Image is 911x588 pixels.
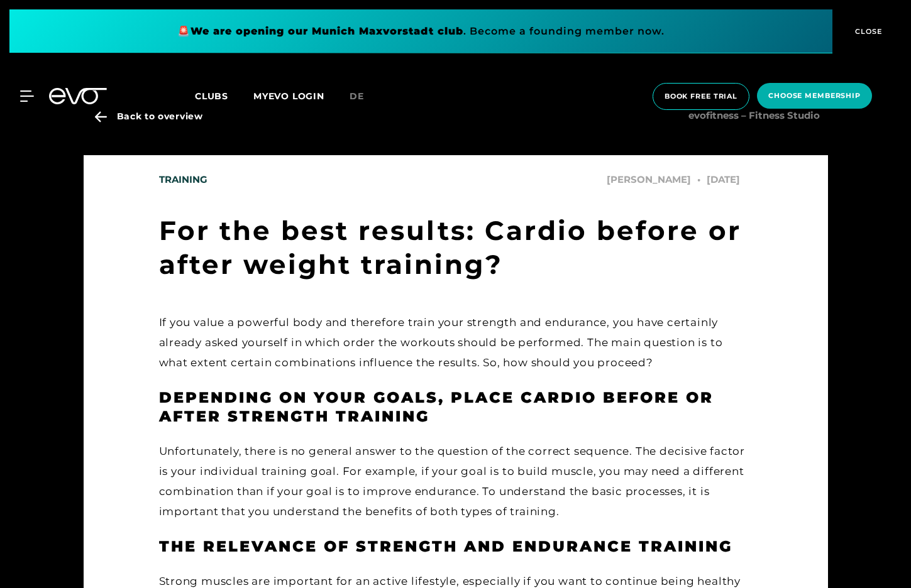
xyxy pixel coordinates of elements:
[253,90,324,102] a: MYEVO LOGIN
[832,9,902,53] button: CLOSE
[665,91,737,102] span: book free trial
[159,441,753,522] div: Unfortunately, there is no general answer to the question of the correct sequence. The decisive f...
[195,90,228,102] span: Clubs
[159,388,753,426] h3: Depending on your goals, place cardio before or after strength training
[707,173,753,187] span: [DATE]
[350,89,379,104] a: de
[159,312,753,373] div: If you value a powerful body and therefore train your strength and endurance, you have certainly ...
[649,83,753,110] a: book free trial
[852,26,883,37] span: CLOSE
[195,90,253,102] a: Clubs
[768,90,861,101] span: choose membership
[159,214,753,282] h1: For the best results: Cardio before or after weight training?
[350,90,364,102] span: de
[159,537,753,556] h3: The relevance of strength and endurance training
[753,83,876,110] a: choose membership
[607,173,707,187] span: [PERSON_NAME]
[159,173,207,187] span: Training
